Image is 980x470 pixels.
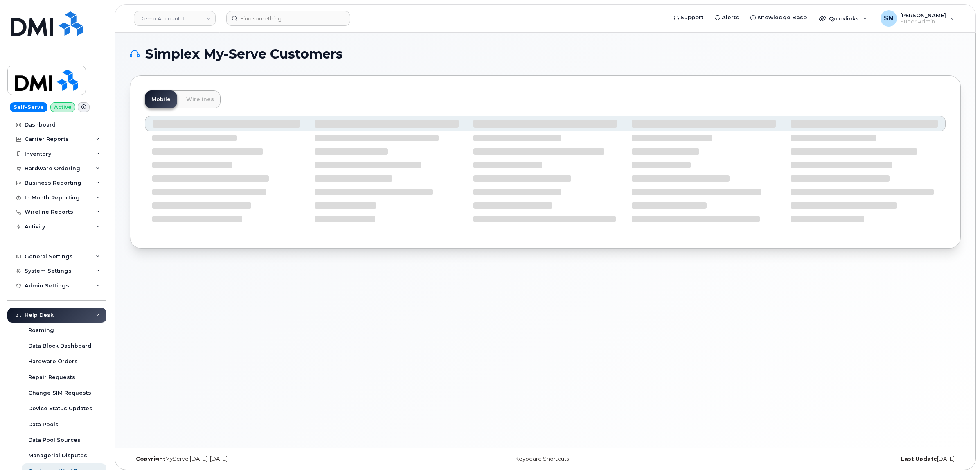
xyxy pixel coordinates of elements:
[901,456,937,462] strong: Last Update
[684,456,961,462] div: [DATE]
[130,456,407,462] div: MyServe [DATE]–[DATE]
[145,90,177,108] a: Mobile
[180,90,221,108] a: Wirelines
[136,456,165,462] strong: Copyright
[515,456,569,462] a: Keyboard Shortcuts
[145,48,343,60] span: Simplex My-Serve Customers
